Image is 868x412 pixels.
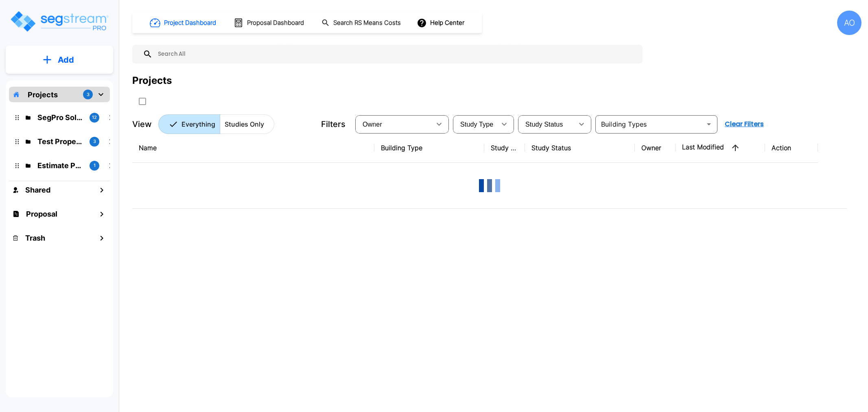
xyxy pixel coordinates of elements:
[460,121,493,128] span: Study Type
[37,136,83,147] p: Test Property Folder
[132,118,152,130] p: View
[765,133,818,163] th: Action
[93,138,96,145] p: 3
[92,114,97,121] p: 12
[247,18,304,28] h1: Proposal Dashboard
[415,15,468,31] button: Help Center
[9,10,109,33] img: Logo
[333,18,401,28] h1: Search RS Means Costs
[6,48,113,72] button: Add
[153,45,638,64] input: Search All
[37,160,83,171] p: Estimate Property
[598,118,702,130] input: Building Types
[520,113,573,136] div: Select
[87,91,90,98] p: 3
[58,54,74,66] p: Add
[146,14,221,32] button: Project Dashboard
[525,133,635,163] th: Study Status
[28,89,58,100] p: Projects
[94,162,96,169] p: 1
[484,133,525,163] th: Study Type
[676,133,765,163] th: Last Modified
[635,133,676,163] th: Owner
[164,18,216,28] h1: Project Dashboard
[158,114,274,134] div: Platform
[357,113,431,136] div: Select
[455,113,496,136] div: Select
[26,208,57,219] h1: Proposal
[318,15,405,31] button: Search RS Means Costs
[181,119,215,129] p: Everything
[132,73,172,88] div: Projects
[525,121,563,128] span: Study Status
[363,121,382,128] span: Owner
[25,232,45,243] h1: Trash
[25,184,50,195] h1: Shared
[225,119,264,129] p: Studies Only
[220,114,274,134] button: Studies Only
[230,14,308,31] button: Proposal Dashboard
[158,114,220,134] button: Everything
[374,133,484,163] th: Building Type
[321,118,345,130] p: Filters
[37,112,83,123] p: SegPro Solutions CSS
[132,133,374,163] th: Name
[134,93,151,110] button: SelectAll
[837,11,861,35] div: AO
[703,118,715,130] button: Open
[473,169,506,202] img: Loading
[722,116,767,132] button: Clear Filters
